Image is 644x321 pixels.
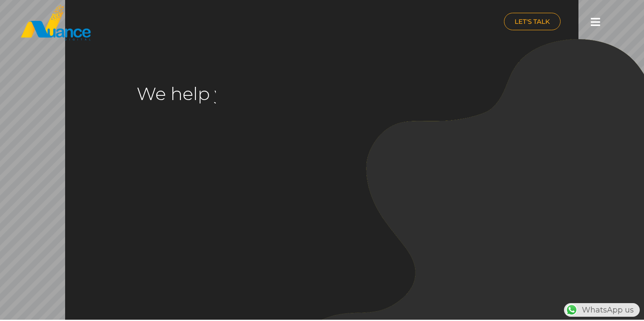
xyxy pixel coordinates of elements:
[504,13,561,30] a: LET'S TALK
[20,4,318,41] a: nuance-qatar_logo
[565,303,578,317] img: WhatsApp
[137,76,359,112] rs-layer: We help you
[564,305,640,315] a: WhatsAppWhatsApp us
[20,4,92,41] img: nuance-qatar_logo
[564,303,640,317] div: WhatsApp us
[515,18,550,25] span: LET'S TALK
